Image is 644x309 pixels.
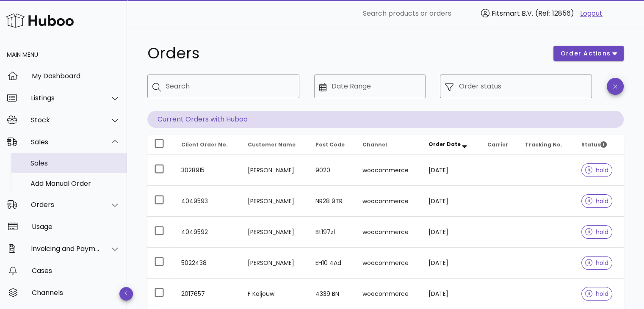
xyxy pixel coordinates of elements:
button: order actions [553,46,624,61]
td: 5022438 [174,248,241,279]
th: Carrier [481,135,518,155]
div: Cases [32,267,120,275]
th: Post Code [309,135,356,155]
span: (Ref: 12856) [535,8,574,18]
div: Usage [32,223,120,231]
span: Channel [362,141,387,148]
div: Orders [31,201,100,209]
div: Add Manual Order [30,179,120,188]
span: Order Date [428,141,461,148]
div: Sales [31,138,100,146]
td: 9020 [309,155,356,186]
td: woocommerce [356,155,422,186]
div: My Dashboard [32,72,120,80]
th: Order Date: Sorted descending. Activate to remove sorting. [422,135,481,155]
div: Sales [30,159,120,167]
th: Tracking No. [518,135,574,155]
th: Customer Name [241,135,309,155]
span: Post Code [315,141,345,148]
td: [DATE] [422,217,481,248]
span: Status [581,141,607,148]
td: 4049592 [174,217,241,248]
td: [PERSON_NAME] [241,186,309,217]
td: EH10 4Ad [309,248,356,279]
td: [DATE] [422,248,481,279]
td: NR28 9TR [309,186,356,217]
td: 4049593 [174,186,241,217]
td: [DATE] [422,155,481,186]
span: Carrier [487,141,508,148]
td: [PERSON_NAME] [241,248,309,279]
td: woocommerce [356,186,422,217]
td: [DATE] [422,186,481,217]
div: Invoicing and Payments [31,245,100,253]
span: hold [585,167,609,173]
div: Stock [31,116,100,124]
div: Channels [32,289,120,297]
span: hold [585,198,609,204]
a: Logout [580,8,603,19]
td: Bt197zl [309,217,356,248]
td: [PERSON_NAME] [241,217,309,248]
span: order actions [560,49,611,58]
td: [PERSON_NAME] [241,155,309,186]
img: Huboo Logo [6,11,74,30]
span: Customer Name [248,141,296,148]
td: woocommerce [356,248,422,279]
p: Current Orders with Huboo [147,111,624,128]
span: Tracking No. [525,141,562,148]
span: hold [585,260,609,266]
div: Listings [31,94,100,102]
span: hold [585,291,609,297]
span: Client Order No. [181,141,228,148]
td: 3028915 [174,155,241,186]
span: hold [585,229,609,235]
td: woocommerce [356,217,422,248]
th: Status [575,135,624,155]
span: Fitsmart B.V. [492,8,533,18]
th: Channel [356,135,422,155]
th: Client Order No. [174,135,241,155]
h1: Orders [147,46,543,61]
